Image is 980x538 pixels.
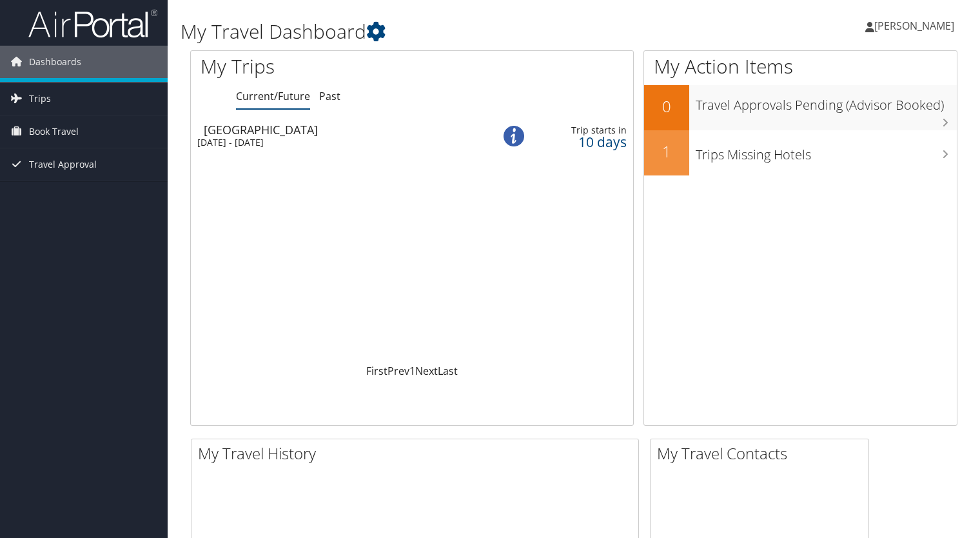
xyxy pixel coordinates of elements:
[409,364,415,378] a: 1
[197,137,475,148] div: [DATE] - [DATE]
[644,95,689,117] h2: 0
[366,364,387,378] a: First
[540,125,627,136] div: Trip starts in
[504,126,524,146] img: alert-flat-solid-info.png
[201,53,439,80] h1: My Trips
[874,19,954,33] span: [PERSON_NAME]
[387,364,409,378] a: Prev
[644,141,689,163] h2: 1
[29,46,81,78] span: Dashboards
[415,364,438,378] a: Next
[657,443,868,464] h2: My Travel Contacts
[29,115,79,148] span: Book Travel
[29,83,51,115] span: Trips
[28,8,157,39] img: airportal-logo.png
[204,124,481,135] div: [GEOGRAPHIC_DATA]
[865,6,967,45] a: [PERSON_NAME]
[696,139,957,164] h3: Trips Missing Hotels
[696,90,957,114] h3: Travel Approvals Pending (Advisor Booked)
[319,89,340,103] a: Past
[644,85,957,130] a: 0Travel Approvals Pending (Advisor Booked)
[438,364,458,378] a: Last
[644,130,957,175] a: 1Trips Missing Hotels
[181,18,705,45] h1: My Travel Dashboard
[29,148,97,181] span: Travel Approval
[198,443,638,464] h2: My Travel History
[644,53,957,80] h1: My Action Items
[236,89,310,103] a: Current/Future
[540,136,627,148] div: 10 days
